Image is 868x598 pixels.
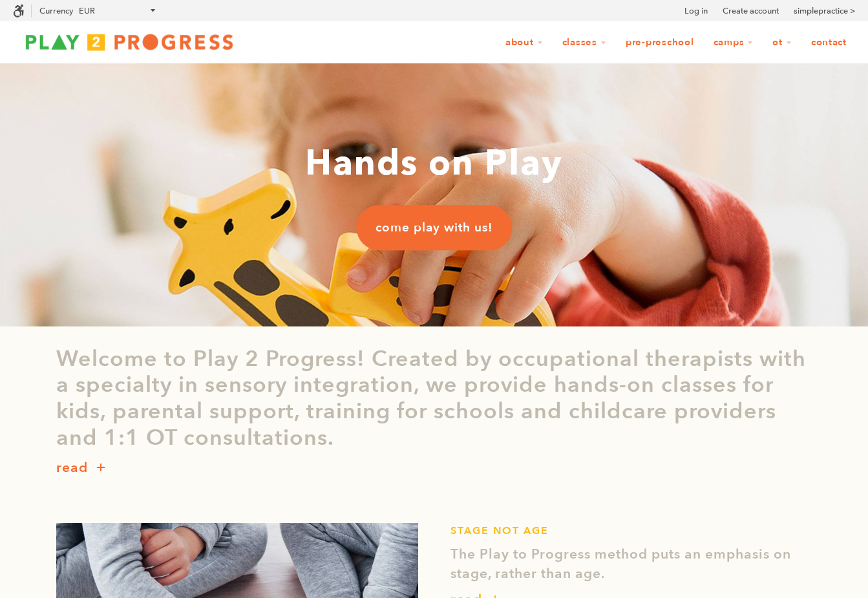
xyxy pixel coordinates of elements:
[554,30,615,55] a: Classes
[803,30,855,55] a: Contact
[13,29,246,55] img: Play2Progress logo
[56,458,88,478] p: read
[450,523,812,539] h1: STAGE NOT AGE
[356,205,512,250] a: come play with us!
[794,5,855,17] a: simplepractice >
[705,30,762,55] a: Camps
[684,5,708,17] a: Log in
[376,219,492,236] span: come play with us!
[56,346,812,451] p: Welcome to Play 2 Progress! Created by occupational therapists with a specialty in sensory integr...
[617,30,703,55] a: Pre-Preschool
[764,30,800,55] a: OT
[723,5,779,17] a: Create account
[39,6,73,16] label: Currency
[497,30,551,55] a: About
[450,545,812,583] p: The Play to Progress method puts an emphasis on stage, rather than age.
